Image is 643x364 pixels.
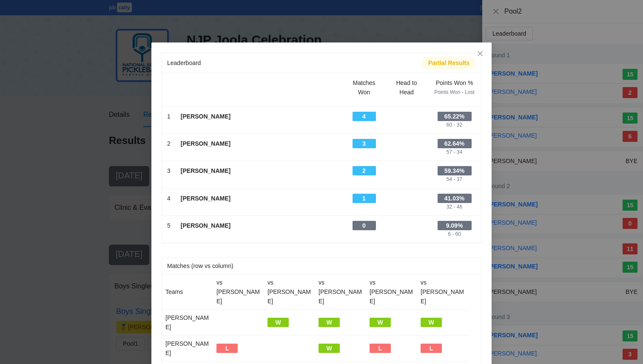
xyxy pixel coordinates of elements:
[167,121,171,129] div: -
[216,287,261,306] div: [PERSON_NAME]
[181,222,230,229] b: [PERSON_NAME]
[438,194,472,203] div: 41.03%
[447,203,462,211] div: 32 - 46
[448,230,461,238] div: 6 - 60
[438,221,472,230] div: 9.09%
[438,139,472,148] div: 62.64%
[167,55,422,71] div: Leaderboard
[438,166,472,175] div: 59.34%
[181,195,230,202] b: [PERSON_NAME]
[421,287,465,306] div: [PERSON_NAME]
[216,278,261,287] div: vs
[406,166,407,174] div: -
[165,287,210,296] div: Teams
[165,313,210,332] div: [PERSON_NAME]
[348,78,380,97] div: Matches Won
[353,221,376,230] div: 0
[363,175,365,183] div: -
[353,139,376,148] div: 3
[167,230,171,238] div: -
[363,148,365,156] div: -
[469,42,492,65] button: Close
[370,344,391,353] div: L
[216,344,238,353] div: L
[267,278,312,287] div: vs
[167,139,171,148] div: 2
[181,230,338,238] div: -
[167,175,171,183] div: -
[363,203,365,211] div: -
[433,78,476,87] div: Points Won %
[319,344,340,353] div: W
[353,194,376,203] div: 1
[181,167,230,174] b: [PERSON_NAME]
[181,140,230,147] b: [PERSON_NAME]
[447,148,462,156] div: 57 - 34
[433,88,476,96] div: Points Won - Lost
[181,203,338,211] div: -
[406,139,407,147] div: -
[319,278,363,287] div: vs
[363,230,365,238] div: -
[390,78,423,97] div: Head to Head
[167,166,171,175] div: 3
[353,166,376,175] div: 2
[406,112,407,120] div: -
[370,278,414,287] div: vs
[181,121,338,129] div: -
[167,148,171,156] div: -
[167,203,171,211] div: -
[181,175,338,183] div: -
[370,287,414,306] div: [PERSON_NAME]
[406,221,407,229] div: -
[447,121,462,129] div: 60 - 32
[167,112,171,121] div: 1
[438,112,472,121] div: 65.22%
[421,278,465,287] div: vs
[181,113,230,120] b: [PERSON_NAME]
[477,50,484,57] span: close
[353,112,376,121] div: 4
[167,258,476,274] div: Matches (row vs column)
[447,175,462,183] div: 54 - 37
[319,287,363,306] div: [PERSON_NAME]
[165,339,210,358] div: [PERSON_NAME]
[363,121,365,129] div: -
[267,287,312,306] div: [PERSON_NAME]
[421,344,442,353] div: L
[421,318,442,327] div: W
[319,318,340,327] div: W
[370,318,391,327] div: W
[428,58,469,68] div: Partial Results
[167,221,171,230] div: 5
[406,194,407,202] div: -
[267,318,289,327] div: W
[181,148,338,156] div: -
[167,194,171,203] div: 4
